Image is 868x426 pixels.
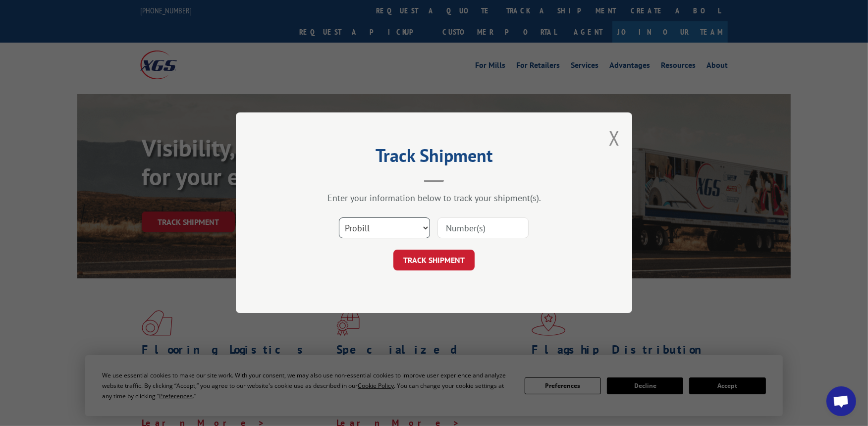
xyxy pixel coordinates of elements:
button: Close modal [609,125,620,151]
button: TRACK SHIPMENT [393,250,475,271]
a: Open chat [826,386,856,416]
h2: Track Shipment [285,149,583,167]
div: Enter your information below to track your shipment(s). [285,193,583,204]
input: Number(s) [437,218,529,239]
